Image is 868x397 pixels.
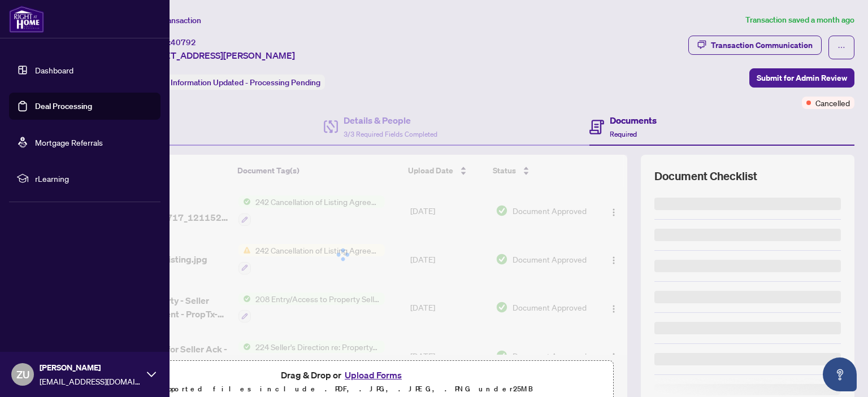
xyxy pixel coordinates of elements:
[35,137,103,147] a: Mortgage Referrals
[654,168,757,184] span: Document Checklist
[9,6,44,33] img: logo
[40,361,141,374] span: [PERSON_NAME]
[80,382,606,396] p: Supported files include .PDF, .JPG, .JPEG, .PNG under 25 MB
[757,69,847,87] span: Submit for Admin Review
[749,68,854,88] button: Submit for Admin Review
[344,114,437,127] h4: Details & People
[35,65,73,75] a: Dashboard
[171,77,320,88] span: Information Updated - Processing Pending
[40,375,141,387] span: [EMAIL_ADDRESS][DOMAIN_NAME]
[35,101,92,111] a: Deal Processing
[281,368,405,382] span: Drag & Drop or
[688,36,822,55] button: Transaction Communication
[837,43,845,51] span: ellipsis
[35,172,153,185] span: rLearning
[171,37,196,47] span: 40792
[823,357,857,391] button: Open asap
[16,367,29,382] span: ZU
[815,97,850,109] span: Cancelled
[610,130,637,138] span: Required
[711,36,813,54] div: Transaction Communication
[140,49,295,62] span: [STREET_ADDRESS][PERSON_NAME]
[745,14,854,27] article: Transaction saved a month ago
[341,368,405,382] button: Upload Forms
[344,130,437,138] span: 3/3 Required Fields Completed
[141,15,201,25] span: View Transaction
[140,75,325,90] div: Status:
[610,114,657,127] h4: Documents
